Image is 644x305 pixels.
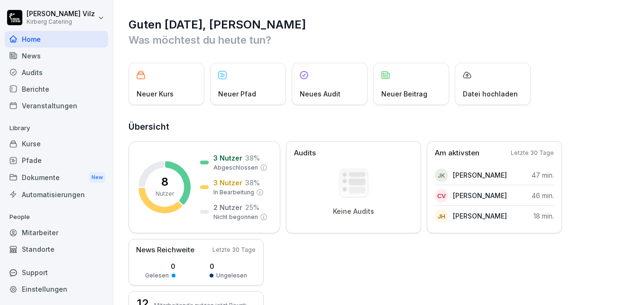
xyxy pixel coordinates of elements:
[435,210,448,223] div: JH
[161,176,168,188] p: 8
[5,169,108,186] a: DokumenteNew
[89,172,105,183] div: New
[511,149,554,157] p: Letzte 30 Tage
[136,245,194,256] p: News Reichweite
[5,264,108,281] div: Support
[210,261,247,271] p: 0
[213,213,258,221] p: Nicht begonnen
[435,148,479,159] p: Am aktivsten
[213,188,254,197] p: In Bearbeitung
[145,261,175,271] p: 0
[5,241,108,257] a: Standorte
[245,153,260,163] p: 38 %
[532,191,554,200] p: 46 min.
[5,48,108,64] a: News
[5,152,108,169] a: Pfade
[5,135,108,152] a: Kurse
[129,17,630,32] h1: Guten [DATE], [PERSON_NAME]
[245,202,259,212] p: 25 %
[156,190,174,198] p: Nutzer
[27,19,95,25] p: Kirberg Catering
[453,211,507,221] p: [PERSON_NAME]
[216,271,247,280] p: Ungelesen
[453,191,507,200] p: [PERSON_NAME]
[245,178,260,188] p: 38 %
[5,97,108,114] a: Veranstaltungen
[213,153,242,163] p: 3 Nutzer
[213,163,258,172] p: Abgeschlossen
[129,120,630,133] h2: Übersicht
[27,10,95,18] p: [PERSON_NAME] Vilz
[534,211,554,221] p: 18 min.
[463,89,518,99] p: Datei hochladen
[532,170,554,180] p: 47 min.
[5,186,108,203] a: Automatisierungen
[213,202,242,212] p: 2 Nutzer
[5,210,108,225] p: People
[5,121,108,136] p: Library
[5,31,108,48] a: Home
[137,89,174,99] p: Neuer Kurs
[213,178,242,188] p: 3 Nutzer
[333,207,374,216] p: Keine Audits
[5,169,108,186] div: Dokumente
[129,32,630,48] p: Was möchtest du heute tun?
[5,81,108,97] a: Berichte
[435,169,448,182] div: JK
[5,224,108,241] a: Mitarbeiter
[381,89,427,99] p: Neuer Beitrag
[435,189,448,202] div: CV
[300,89,340,99] p: Neues Audit
[145,271,169,280] p: Gelesen
[453,170,507,180] p: [PERSON_NAME]
[294,148,316,159] p: Audits
[5,64,108,81] a: Audits
[218,89,256,99] p: Neuer Pfad
[212,246,256,254] p: Letzte 30 Tage
[5,281,108,297] a: Einstellungen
